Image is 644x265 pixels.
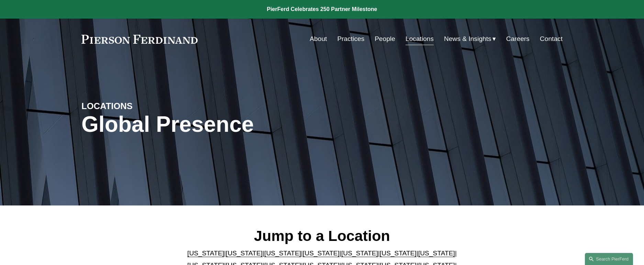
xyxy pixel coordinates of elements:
a: [US_STATE] [226,250,263,257]
h1: Global Presence [81,112,402,137]
h2: Jump to a Location [182,227,463,245]
a: folder dropdown [444,32,496,45]
a: [US_STATE] [418,250,455,257]
a: Practices [337,32,364,45]
a: [US_STATE] [380,250,417,257]
a: About [310,32,327,45]
a: [US_STATE] [264,250,301,257]
a: [US_STATE] [303,250,340,257]
a: [US_STATE] [341,250,378,257]
a: [US_STATE] [187,250,224,257]
a: People [375,32,395,45]
h4: LOCATIONS [81,100,202,112]
span: News & Insights [444,33,491,45]
a: Careers [506,32,530,45]
a: Locations [406,32,434,45]
a: Contact [540,32,563,45]
a: Search this site [585,253,633,265]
